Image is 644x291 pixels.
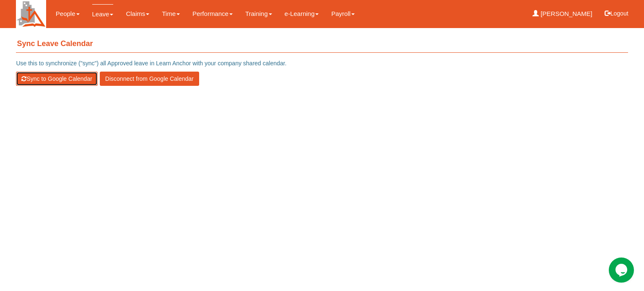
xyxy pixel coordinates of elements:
[192,4,233,23] a: Performance
[162,4,180,23] a: Time
[100,72,199,86] button: Disconnect from Google Calendar
[609,258,636,283] iframe: chat widget
[331,4,355,23] a: Payroll
[56,4,80,23] a: People
[532,4,592,23] a: [PERSON_NAME]
[126,4,149,23] a: Claims
[285,4,319,23] a: e-Learning
[16,36,628,53] h4: Sync Leave Calendar
[16,59,628,67] p: Use this to synchronize ("sync") all Approved leave in Learn Anchor with your company shared cale...
[599,3,634,23] button: Logout
[92,4,114,24] a: Leave
[16,72,97,86] button: Sync to Google Calendar
[245,4,272,23] a: Training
